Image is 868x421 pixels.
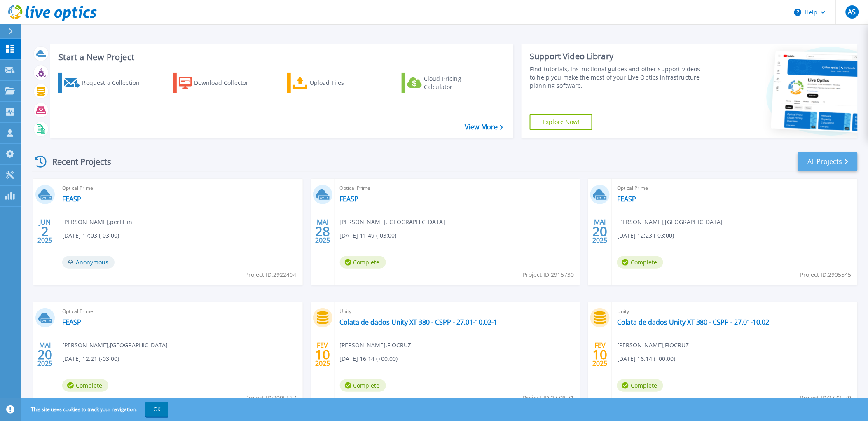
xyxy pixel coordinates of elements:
div: Download Collector [194,75,260,91]
span: [DATE] 16:14 (+00:00) [340,354,398,363]
span: Project ID: 2905545 [800,270,852,279]
span: Unity [340,307,576,316]
span: [DATE] 16:14 (+00:00) [617,354,675,363]
div: MAI 2025 [592,216,608,246]
div: Support Video Library [530,51,702,62]
span: 10 [315,351,330,358]
a: FEASP [62,195,81,203]
div: FEV 2025 [315,339,330,370]
a: Explore Now! [530,114,592,130]
span: Optical Prime [340,184,576,193]
button: OK [145,402,168,417]
a: Colata de dados Unity XT 380 - CSPP - 27.01-10.02-1 [340,318,498,326]
span: Complete [617,256,663,269]
span: 20 [37,351,52,358]
a: All Projects [798,152,858,171]
a: FEASP [617,195,636,203]
span: [DATE] 17:03 (-03:00) [62,231,119,240]
span: 2 [41,228,49,235]
span: [DATE] 11:49 (-03:00) [340,231,397,240]
span: Unity [617,307,853,316]
span: Project ID: 2905537 [246,393,297,402]
a: Colata de dados Unity XT 380 - CSPP - 27.01-10.02 [617,318,769,326]
span: Anonymous [62,256,115,269]
a: FEASP [62,318,81,326]
div: FEV 2025 [592,339,608,370]
span: Complete [62,379,108,392]
span: This site uses cookies to track your navigation. [23,402,168,417]
div: JUN 2025 [37,216,53,246]
span: 20 [593,228,608,235]
div: Cloud Pricing Calculator [424,75,490,91]
span: [PERSON_NAME] , perfil_inf [62,218,134,227]
div: Request a Collection [82,75,148,91]
span: Optical Prime [62,184,298,193]
span: Complete [340,256,386,269]
div: Upload Files [310,75,376,91]
span: 28 [315,228,330,235]
span: 10 [593,351,608,358]
a: Cloud Pricing Calculator [402,73,494,93]
span: Optical Prime [62,307,298,316]
span: AS [848,9,856,15]
a: FEASP [340,195,359,203]
a: Upload Files [287,73,379,93]
span: Project ID: 2915730 [523,270,574,279]
span: [PERSON_NAME] , [GEOGRAPHIC_DATA] [617,218,723,227]
span: Project ID: 2773570 [800,393,852,402]
div: Find tutorials, instructional guides and other support videos to help you make the most of your L... [530,65,702,90]
div: MAI 2025 [37,339,53,370]
span: [PERSON_NAME] , FIOCRUZ [340,341,412,350]
h3: Start a New Project [58,53,503,62]
span: [PERSON_NAME] , [GEOGRAPHIC_DATA] [340,218,445,227]
span: Complete [617,379,663,392]
span: Optical Prime [617,184,853,193]
span: [PERSON_NAME] , FIOCRUZ [617,341,689,350]
span: Complete [340,379,386,392]
span: [DATE] 12:21 (-03:00) [62,354,119,363]
span: Project ID: 2922404 [246,270,297,279]
span: [PERSON_NAME] , [GEOGRAPHIC_DATA] [62,341,168,350]
a: Download Collector [173,73,265,93]
div: Recent Projects [32,152,122,172]
span: Project ID: 2773571 [523,393,574,402]
div: MAI 2025 [315,216,330,246]
a: Request a Collection [58,73,150,93]
a: View More [465,123,503,131]
span: [DATE] 12:23 (-03:00) [617,231,674,240]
